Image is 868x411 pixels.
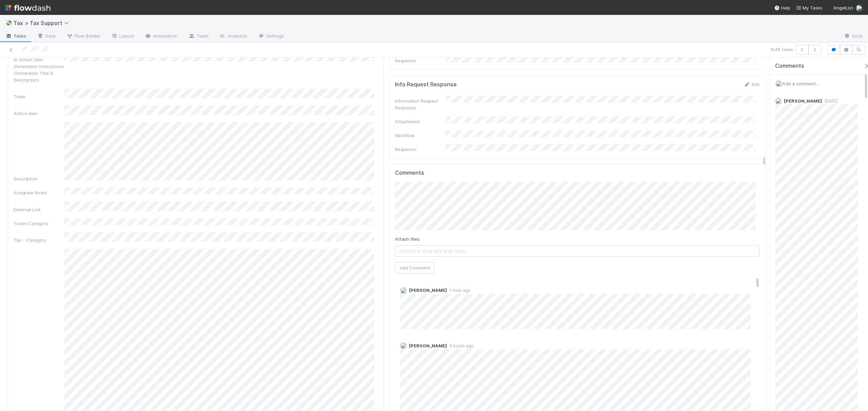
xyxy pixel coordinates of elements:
[447,343,474,348] span: 9 hours ago
[14,175,64,182] div: Description
[14,56,64,83] div: AI Action Item Generation Instructions (Generates Title & Description)
[14,206,64,213] div: External Link
[395,170,759,176] h5: Comments
[395,146,446,153] div: Requestor
[106,31,139,42] a: Layout
[66,33,100,39] span: Flow Builder
[744,82,759,87] a: Edit
[775,63,804,69] span: Comments
[833,5,853,10] span: AngelList
[409,343,447,348] span: [PERSON_NAME]
[395,236,420,242] label: Attach files:
[395,81,457,88] h5: Info Request Response
[796,4,823,11] a: My Tasks
[775,80,782,87] img: avatar_d45d11ee-0024-4901-936f-9df0a9cc3b4e.png
[447,288,471,293] span: 1 hour ago
[253,31,290,42] a: Settings
[14,237,64,243] div: Tax - Category
[395,98,446,111] div: Information Request Response
[395,57,446,64] div: Requestor
[5,33,26,39] span: Tasks
[14,93,64,100] div: Team
[14,220,64,227] div: Ticket Category
[822,99,837,104] span: [DATE]
[775,98,782,104] img: avatar_7ba8ec58-bd0f-432b-b5d2-ae377bfaef52.png
[409,287,447,293] span: [PERSON_NAME]
[770,46,793,53] span: 3 of 6 tasks
[14,189,64,196] div: Assignee Notes
[784,98,822,104] span: [PERSON_NAME]
[139,31,183,42] a: Automation
[774,4,790,11] div: Help
[5,20,12,26] span: 💸
[61,31,106,42] a: Flow Builder
[14,110,64,117] div: Action Item
[395,118,446,125] div: Attachment
[400,342,407,349] img: avatar_66854b90-094e-431f-b713-6ac88429a2b8.png
[400,287,407,294] img: avatar_7ba8ec58-bd0f-432b-b5d2-ae377bfaef52.png
[32,31,61,42] a: Data
[183,31,214,42] a: Team
[856,5,863,12] img: avatar_d45d11ee-0024-4901-936f-9df0a9cc3b4e.png
[839,31,868,42] a: Docs
[782,81,819,86] span: Add a comment...
[214,31,253,42] a: Analytics
[796,5,823,10] span: My Tasks
[395,245,759,256] span: Choose or drag and drop file(s)
[5,2,51,14] img: logo-inverted-e16ddd16eac7371096b0.svg
[14,20,72,26] span: Tax > Tax Support
[395,132,446,139] div: Workflow
[395,262,434,274] button: Add Comment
